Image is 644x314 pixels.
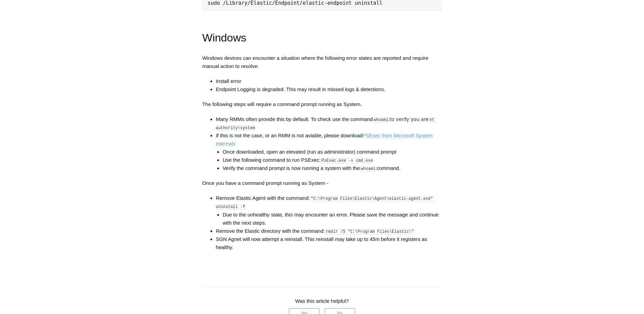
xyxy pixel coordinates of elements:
[216,133,433,147] a: PSExec from Microsoft System Internals
[223,156,442,164] li: Use the following command to run PSExec:
[216,227,442,235] li: Remove the Elastic directory with the command:
[202,54,442,70] p: Windows devices can encounter a situation where the following error states are reported and requi...
[321,158,373,163] code: PsExec.exe -s cmd.exe
[295,298,349,304] span: Was this article helpful?
[216,115,442,132] li: Many RMMs often provide this by default. To check use the command
[216,117,437,131] code: nt authority\system
[216,196,436,210] code: "C:\Program Files\Elastic\Agent\elastic-agent.exe" uninstall -f
[373,117,389,123] code: whoami
[326,229,414,234] code: rmdir /S "C:\Program Files\Elastic\"
[216,194,442,227] li: Remove Elastic Agent with the command:
[361,166,376,172] code: whoami
[223,148,442,156] li: Once downloaded, open an elevated (run as administrator) command prompt
[202,100,442,108] p: The following steps will require a command prompt running as System.
[202,29,442,47] h1: Windows
[216,77,442,85] li: Install error
[216,132,442,172] li: If this is not the case, or an RMM is not aviable, please download
[216,85,442,93] li: Endpoint Logging is degraded. This may result in missed logs & detections.
[223,164,442,172] li: Verify the command prompt is now running a system with the command.
[216,235,442,251] li: SGN Agnet will now attempt a reinstall. This reinstall may take up to 45m before it registers as ...
[223,211,442,227] li: Due to the unhealthy state, this may encounter an error. Please save the message and continue wit...
[389,117,428,122] span: to verify you are
[202,179,442,187] p: Once you have a command prompt running as System -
